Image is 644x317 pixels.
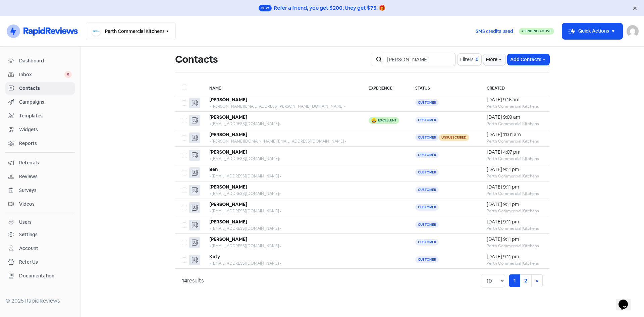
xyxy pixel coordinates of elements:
[487,96,543,103] div: [DATE] 9:16 am
[182,277,204,285] div: results
[19,259,72,266] span: Refer Us
[19,140,72,147] span: Reports
[519,27,554,35] a: Sending Active
[209,173,355,179] div: <[EMAIL_ADDRESS][DOMAIN_NAME]>
[259,5,272,11] span: New
[209,156,355,162] div: <[EMAIL_ADDRESS][DOMAIN_NAME]>
[476,28,513,35] span: SMS credits used
[209,254,220,260] b: Katy
[509,274,520,287] a: 1
[209,191,355,197] div: <[EMAIL_ADDRESS][DOMAIN_NAME]>
[415,221,439,228] span: Customer
[5,198,75,210] a: Videos
[5,157,75,169] a: Referrals
[209,97,247,103] b: [PERSON_NAME]
[474,56,479,63] span: 0
[209,236,247,242] b: [PERSON_NAME]
[483,54,505,65] button: More
[5,228,75,241] a: Settings
[5,137,75,150] a: Reports
[524,29,551,33] span: Sending Active
[5,68,75,81] a: Inbox 0
[487,138,543,144] div: Perth Commercial Kitchens
[209,208,355,214] div: <[EMAIL_ADDRESS][DOMAIN_NAME]>
[415,134,439,141] span: Customer
[536,277,538,284] span: »
[487,114,543,121] div: [DATE] 9:09 am
[5,82,75,95] a: Contacts
[487,173,543,179] div: Perth Commercial Kitchens
[487,201,543,208] div: [DATE] 9:11 pm
[19,99,72,106] span: Campaigns
[274,4,385,12] div: Refer a friend, you get $200, they get $75. 🎁
[378,119,396,122] div: Excellent
[383,53,455,66] input: Search
[5,216,75,228] a: Users
[487,156,543,162] div: Perth Commercial Kitchens
[415,152,439,158] span: Customer
[5,170,75,183] a: Reviews
[209,121,355,127] div: <[EMAIL_ADDRESS][DOMAIN_NAME]>
[209,243,355,249] div: <[EMAIL_ADDRESS][DOMAIN_NAME]>
[19,173,72,180] span: Reviews
[415,187,439,193] span: Customer
[487,243,543,249] div: Perth Commercial Kitchens
[19,272,72,279] span: Documentation
[460,56,474,63] span: Filters
[409,81,480,94] th: Status
[362,81,409,94] th: Experience
[487,191,543,197] div: Perth Commercial Kitchens
[5,55,75,67] a: Dashboard
[86,22,176,40] button: Perth Commercial Kitchens
[5,297,75,305] div: © 2025 RapidReviews
[415,99,439,106] span: Customer
[5,96,75,108] a: Campaigns
[458,54,481,65] button: Filters0
[531,274,543,287] a: Next
[209,219,247,225] b: [PERSON_NAME]
[19,71,64,78] span: Inbox
[487,121,543,127] div: Perth Commercial Kitchens
[182,277,187,284] strong: 14
[209,201,247,207] b: [PERSON_NAME]
[19,112,72,119] span: Templates
[64,71,72,78] span: 0
[19,159,72,166] span: Referrals
[5,184,75,197] a: Surveys
[487,218,543,225] div: [DATE] 9:11 pm
[19,219,32,226] div: Users
[415,239,439,246] span: Customer
[209,138,355,144] div: <[PERSON_NAME][DOMAIN_NAME][EMAIL_ADDRESS][DOMAIN_NAME]>
[19,85,72,92] span: Contacts
[19,187,72,194] span: Surveys
[470,27,519,34] a: SMS credits used
[487,166,543,173] div: [DATE] 9:11 pm
[5,110,75,122] a: Templates
[5,242,75,255] a: Account
[5,256,75,268] a: Refer Us
[487,208,543,214] div: Perth Commercial Kitchens
[627,25,639,37] img: User
[19,231,38,238] div: Settings
[415,204,439,211] span: Customer
[507,54,549,65] button: Add Contacts
[19,245,38,252] div: Account
[415,256,439,263] span: Customer
[562,23,623,39] button: Quick Actions
[19,57,72,64] span: Dashboard
[616,290,637,310] iframe: chat widget
[487,253,543,260] div: [DATE] 9:11 pm
[209,114,247,120] b: [PERSON_NAME]
[480,81,549,94] th: Created
[203,81,362,94] th: Name
[487,149,543,156] div: [DATE] 4:07 pm
[209,166,218,172] b: Ben
[415,169,439,176] span: Customer
[209,260,355,266] div: <[EMAIL_ADDRESS][DOMAIN_NAME]>
[439,134,469,141] span: Unsubscribed
[209,131,247,138] b: [PERSON_NAME]
[487,225,543,231] div: Perth Commercial Kitchens
[209,149,247,155] b: [PERSON_NAME]
[487,183,543,191] div: [DATE] 9:11 pm
[415,117,439,123] span: Customer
